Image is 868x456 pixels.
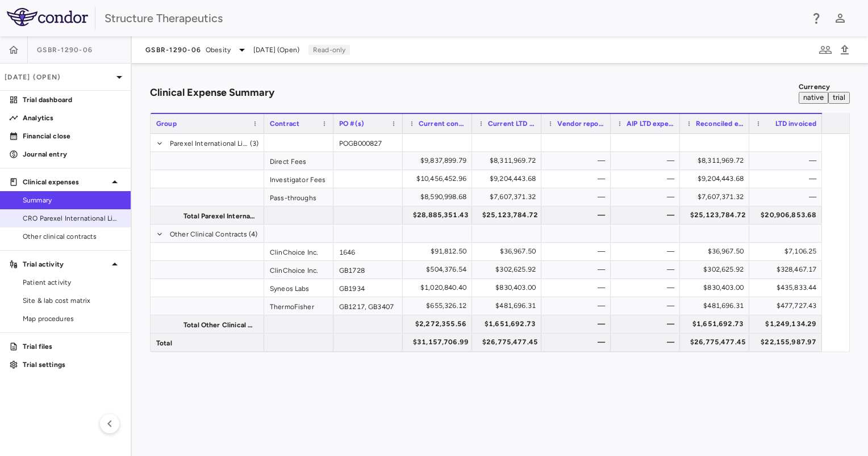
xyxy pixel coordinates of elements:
[413,206,469,224] div: $28,885,351.43
[627,120,674,128] span: AIP LTD expensed
[690,170,744,188] div: $9,204,443.68
[270,120,299,128] span: Contract
[156,334,172,352] span: Total
[23,149,122,159] p: Journal entry
[482,170,536,188] div: $9,204,443.68
[482,333,538,351] div: $26,775,477.45
[482,242,536,260] div: $36,967.50
[23,131,122,141] p: Financial close
[333,134,403,151] div: POGB000827
[621,206,674,224] div: —
[690,297,744,315] div: $481,696.31
[552,278,605,297] div: —
[250,134,258,153] span: (3)
[690,242,744,260] div: $36,967.50
[206,45,231,55] span: Obesity
[759,278,816,297] div: $435,833.44
[690,278,744,297] div: $830,403.00
[23,360,122,370] p: Trial settings
[482,278,536,297] div: $830,403.00
[156,120,177,128] span: Group
[333,243,403,260] div: 1646
[557,120,605,128] span: Vendor reported
[23,259,108,269] p: Trial activity
[621,315,674,333] div: —
[413,260,466,278] div: $504,376.54
[413,170,466,188] div: $10,456,452.96
[308,45,350,55] p: Read-only
[690,188,744,206] div: $7,607,371.32
[249,225,257,243] span: (4)
[488,120,536,128] span: Current LTD expensed
[105,10,802,27] div: Structure Therapeutics
[552,297,605,315] div: —
[183,316,257,334] span: Total Other Clinical Contracts
[264,152,333,170] div: Direct Fees
[23,177,108,187] p: Clinical expenses
[759,170,816,188] div: —
[23,314,122,324] span: Map procedures
[339,120,364,128] span: PO #(s)
[253,45,299,55] span: [DATE] (Open)
[333,261,403,278] div: GB1728
[690,315,744,333] div: $1,651,692.73
[552,242,605,260] div: —
[333,297,403,315] div: GB1217, GB3407
[482,297,536,315] div: $481,696.31
[552,170,605,188] div: —
[759,315,816,333] div: $1,249,134.29
[759,260,816,278] div: $328,467.17
[621,333,674,351] div: —
[150,85,274,100] h6: Clinical Expense Summary
[413,333,469,351] div: $31,157,706.99
[264,170,333,188] div: Investigator Fees
[23,231,122,242] span: Other clinical contracts
[413,151,466,170] div: $9,837,899.79
[552,260,605,278] div: —
[170,225,248,243] span: Other Clinical Contracts
[552,206,605,224] div: —
[264,188,333,206] div: Pass-throughs
[552,333,605,351] div: —
[419,120,466,128] span: Current contract value
[552,188,605,206] div: —
[23,213,122,223] span: CRO Parexel International Limited
[23,277,122,288] span: Patient activity
[333,279,403,297] div: GB1934
[183,207,257,225] span: Total Parexel International Limited
[696,120,744,128] span: Reconciled expense
[775,120,817,128] span: LTD invoiced
[482,188,536,206] div: $7,607,371.32
[482,206,538,224] div: $25,123,784.72
[264,279,333,297] div: Syneos Labs
[759,151,816,170] div: —
[621,188,674,206] div: —
[799,82,850,92] p: Currency
[7,8,88,26] img: logo-full-BYUhSk78.svg
[23,295,122,306] span: Site & lab cost matrix
[23,113,122,123] p: Analytics
[621,278,674,297] div: —
[621,151,674,170] div: —
[621,260,674,278] div: —
[482,151,536,170] div: $8,311,969.72
[482,315,536,333] div: $1,651,692.73
[23,95,122,105] p: Trial dashboard
[23,341,122,352] p: Trial files
[799,92,828,104] button: native
[264,297,333,315] div: ThermoFisher
[552,151,605,170] div: —
[621,242,674,260] div: —
[690,151,744,170] div: $8,311,969.72
[552,315,605,333] div: —
[23,195,122,205] span: Summary
[690,260,744,278] div: $302,625.92
[413,297,466,315] div: $655,326.12
[759,188,816,206] div: —
[413,188,466,206] div: $8,590,998.68
[759,333,816,351] div: $22,155,987.97
[170,134,249,153] span: Parexel International Limited
[759,206,816,224] div: $20,906,853.68
[621,297,674,315] div: —
[690,206,746,224] div: $25,123,784.72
